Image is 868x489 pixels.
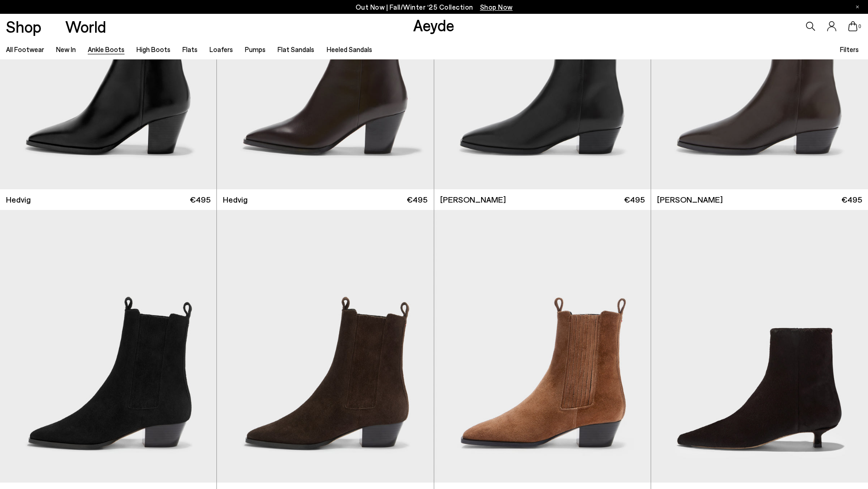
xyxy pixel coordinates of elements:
[848,21,857,31] a: 0
[190,194,210,205] span: €495
[327,45,372,53] a: Heeled Sandals
[136,45,170,53] a: High Boots
[624,194,645,205] span: €495
[182,45,198,53] a: Flats
[210,45,233,53] a: Loafers
[356,1,513,13] p: Out Now | Fall/Winter ‘25 Collection
[217,210,433,483] img: Agata Suede Ankle Boots
[56,45,76,53] a: New In
[857,24,862,29] span: 0
[434,189,651,210] a: [PERSON_NAME] €495
[480,3,513,11] span: Navigate to /collections/new-in
[6,194,31,205] span: Hedvig
[434,210,651,483] img: Agata Suede Ankle Boots
[651,189,868,210] a: [PERSON_NAME] €495
[657,194,723,205] span: [PERSON_NAME]
[6,18,41,35] a: Shop
[413,15,454,35] a: Aeyde
[440,194,506,205] span: [PERSON_NAME]
[217,189,433,210] a: Hedvig €495
[223,194,248,205] span: Hedvig
[6,45,44,53] a: All Footwear
[245,45,266,53] a: Pumps
[278,45,314,53] a: Flat Sandals
[841,194,862,205] span: €495
[407,194,427,205] span: €495
[65,18,106,35] a: World
[840,45,859,53] span: Filters
[651,210,868,483] img: Sofie Ponyhair Ankle Boots
[88,45,125,53] a: Ankle Boots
